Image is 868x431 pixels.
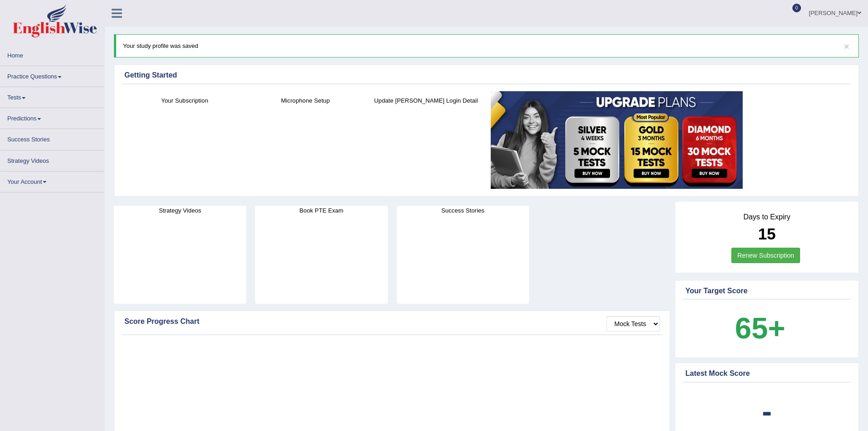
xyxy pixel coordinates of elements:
h4: Strategy Videos [114,206,246,215]
a: Tests [0,87,104,105]
h4: Your Subscription [129,96,241,105]
h4: Microphone Setup [250,96,361,105]
img: small5.jpg [491,91,743,189]
span: 0 [792,4,801,12]
b: 15 [758,225,776,243]
b: 65+ [735,312,785,345]
b: - [762,395,772,428]
button: × [844,42,849,51]
div: Latest Mock Score [685,368,848,379]
div: Score Progress Chart [124,316,660,327]
div: Getting Started [124,70,848,81]
h4: Days to Expiry [685,213,848,221]
a: Renew Subscription [731,248,800,263]
a: Predictions [0,108,104,126]
a: Practice Questions [0,66,104,84]
h4: Update [PERSON_NAME] Login Detail [370,96,482,105]
h4: Success Stories [397,206,529,215]
div: Your Target Score [685,286,848,296]
a: Your Account [0,171,104,189]
a: Home [0,45,104,63]
a: Strategy Videos [0,151,104,168]
a: Success Stories [0,129,104,147]
div: Your study profile was saved [114,34,859,57]
h4: Book PTE Exam [255,206,387,215]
